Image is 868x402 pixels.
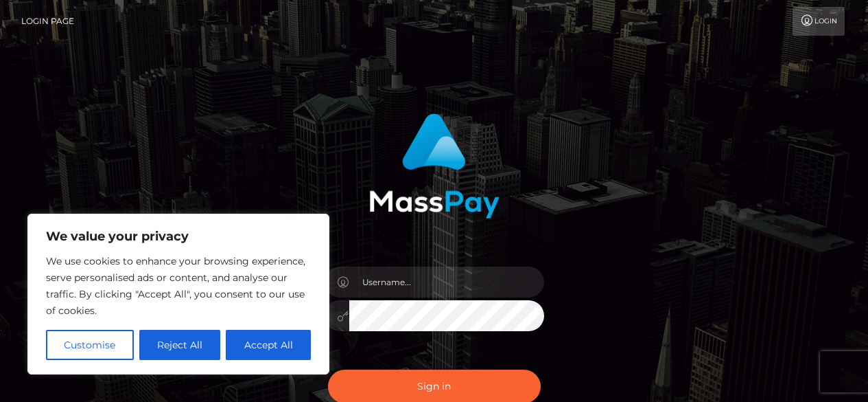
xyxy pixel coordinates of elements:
button: Accept All [226,330,311,360]
div: We value your privacy [27,214,329,375]
button: Reject All [139,330,221,360]
input: Username... [349,267,544,298]
p: We value your privacy [46,228,311,245]
a: Login [793,7,845,36]
a: Login Page [21,7,74,36]
p: We use cookies to enhance your browsing experience, serve personalised ads or content, and analys... [46,253,311,319]
img: MassPay Login [369,113,500,219]
button: Customise [46,330,134,360]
